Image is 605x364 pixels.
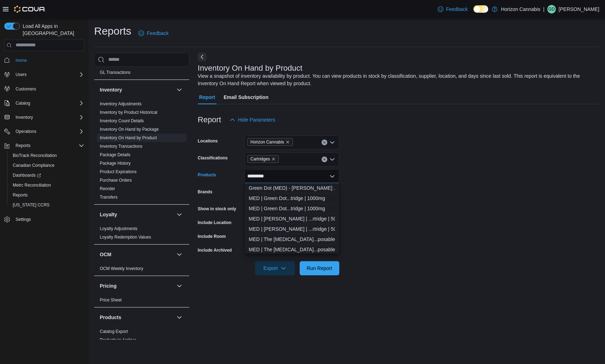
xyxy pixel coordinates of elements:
[100,110,157,115] span: Inventory by Product Historical
[300,261,339,275] button: Run Report
[1,55,87,65] button: Home
[94,24,131,38] h1: Reports
[100,186,115,191] a: Reorder
[244,193,339,204] button: MED | Green Dot | Lemon Butter Rum | BL Cartridge | 1000mg
[198,53,206,61] button: Next
[13,163,54,168] span: Canadian Compliance
[10,181,54,189] a: Metrc Reconciliation
[250,139,284,146] span: Horizon Cannabis
[175,282,184,290] button: Pricing
[198,138,218,144] label: Locations
[224,90,269,104] span: Email Subscription
[13,215,84,224] span: Settings
[13,141,84,150] span: Reports
[7,180,87,190] button: Metrc Reconciliation
[238,116,275,123] span: Hide Parameters
[100,235,151,240] a: Loyalty Redemption Values
[1,98,87,108] button: Catalog
[16,86,36,92] span: Customers
[13,182,51,188] span: Metrc Reconciliation
[16,72,27,77] span: Users
[198,220,231,225] label: Include Location
[13,70,84,79] span: Users
[94,264,189,276] div: OCM
[1,141,87,151] button: Reports
[13,84,84,93] span: Customers
[100,101,142,106] a: Inventory Adjustments
[10,181,84,189] span: Metrc Reconciliation
[13,192,28,198] span: Reports
[244,214,339,224] button: MED | Leiffa | Papaya Cake | Rosin Cartridge | 500mg
[94,60,189,80] div: Finance
[13,141,33,150] button: Reports
[100,298,122,303] a: Price Sheet
[13,172,41,178] span: Dashboards
[100,152,131,158] span: Package Details
[100,160,131,166] span: Package History
[271,157,276,161] button: Remove Cartridges from selection in this group
[16,143,30,148] span: Reports
[10,151,84,160] span: BioTrack Reconciliation
[10,191,84,199] span: Reports
[100,211,117,218] h3: Loyalty
[10,161,57,170] a: Canadian Compliance
[7,190,87,200] button: Reports
[249,225,335,233] div: MED | [PERSON_NAME] | ...rtridge | 500mg
[329,157,335,162] button: Open list of options
[100,118,144,123] a: Inventory Count Details
[100,86,174,93] button: Inventory
[247,155,279,163] span: Cartridges
[227,113,278,127] button: Hide Parameters
[100,282,174,289] button: Pricing
[547,5,556,13] div: Gigi Dodds
[198,155,228,161] label: Classifications
[198,189,212,195] label: Brands
[100,282,116,289] h3: Pricing
[100,101,142,107] span: Inventory Adjustments
[13,85,39,93] a: Customers
[10,161,84,170] span: Canadian Compliance
[10,171,44,180] a: Dashboards
[16,58,27,63] span: Home
[244,183,339,193] button: Green Dot (MED) - BL Dali .5g Cart
[100,70,131,75] a: GL Transactions
[10,151,60,160] a: BioTrack Reconciliation
[249,246,335,253] div: MED | The [MEDICAL_DATA]...posable | 500mg
[14,6,46,13] img: Cova
[7,151,87,160] button: BioTrack Reconciliation
[100,143,143,149] span: Inventory Transactions
[100,110,157,115] a: Inventory by Product Historical
[435,2,471,16] a: Feedback
[198,116,221,124] h3: Report
[100,337,136,342] a: Products to Archive
[16,217,31,222] span: Settings
[329,174,335,179] button: Close list of options
[10,201,84,209] span: Washington CCRS
[329,140,335,145] button: Open list of options
[473,5,488,13] input: Dark Mode
[10,171,84,180] span: Dashboards
[100,161,131,166] a: Package History
[100,226,138,231] a: Loyalty Adjustments
[259,261,290,275] span: Export
[100,211,174,218] button: Loyalty
[100,314,121,321] h3: Products
[13,113,84,122] span: Inventory
[198,64,302,72] h3: Inventory On Hand by Product
[307,265,332,272] span: Run Report
[100,266,143,271] a: OCM Weekly Inventory
[1,84,87,94] button: Customers
[322,140,327,145] button: Clear input
[13,127,84,136] span: Operations
[100,226,138,231] span: Loyalty Adjustments
[10,201,52,209] a: [US_STATE] CCRS
[13,99,33,107] button: Catalog
[548,5,555,13] span: GD
[13,99,84,107] span: Catalog
[198,234,226,239] label: Include Room
[16,115,33,120] span: Inventory
[175,313,184,322] button: Products
[249,205,335,212] div: MED | Green Dot...tridge | 1000mg
[100,194,117,200] span: Transfers
[100,144,143,149] a: Inventory Transactions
